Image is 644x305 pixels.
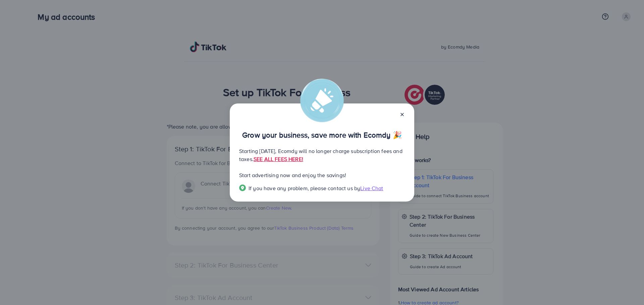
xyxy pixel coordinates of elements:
p: Start advertising now and enjoy the savings! [239,171,405,179]
img: Popup guide [239,184,246,191]
p: Starting [DATE], Ecomdy will no longer charge subscription fees and taxes. [239,147,405,163]
p: Grow your business, save more with Ecomdy 🎉 [239,131,405,139]
span: If you have any problem, please contact us by [249,184,360,192]
span: Live Chat [360,184,383,192]
a: SEE ALL FEES HERE! [254,155,303,163]
img: alert [300,79,344,122]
